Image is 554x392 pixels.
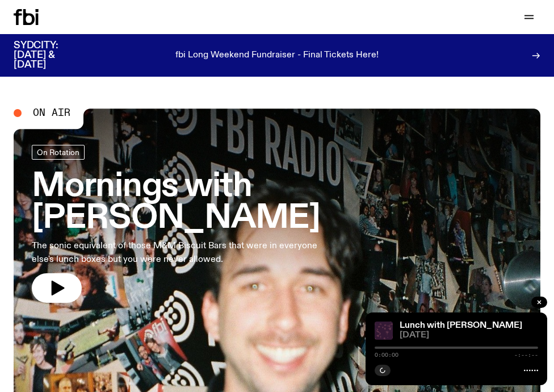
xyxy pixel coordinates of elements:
a: Lunch with [PERSON_NAME] [400,321,522,330]
span: On Rotation [37,148,79,157]
span: -:--:-- [514,352,538,358]
a: On Rotation [32,145,85,160]
h3: Mornings with [PERSON_NAME] [32,171,522,235]
span: 0:00:00 [375,352,398,358]
h3: SYDCITY: [DATE] & [DATE] [14,41,86,70]
p: fbi Long Weekend Fundraiser - Final Tickets Here! [175,51,379,61]
p: The sonic equivalent of those M&M Biscuit Bars that were in everyone else's lunch boxes but you w... [32,239,322,266]
a: Mornings with [PERSON_NAME]The sonic equivalent of those M&M Biscuit Bars that were in everyone e... [32,145,522,303]
span: On Air [33,108,70,118]
span: [DATE] [400,331,538,340]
